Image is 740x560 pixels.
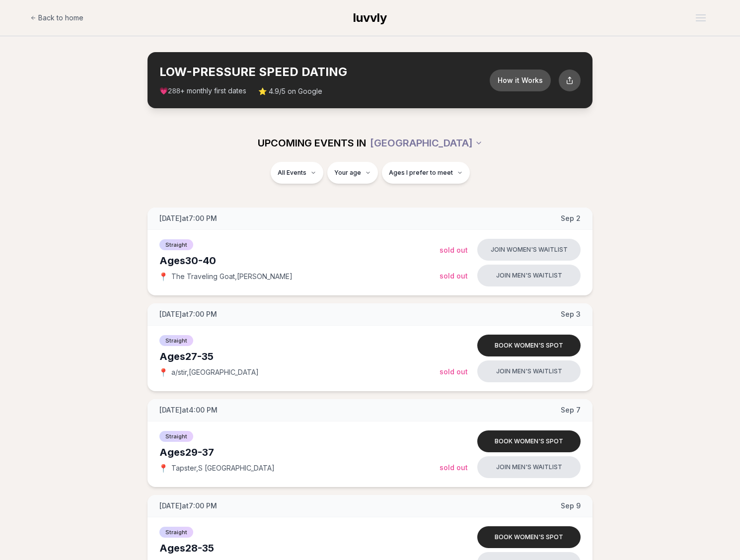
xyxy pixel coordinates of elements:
button: Book women's spot [477,335,581,356]
span: Sep 3 [561,309,581,319]
a: luvvly [353,10,387,26]
span: [DATE] at 7:00 PM [159,213,217,223]
button: Book women's spot [477,430,581,452]
span: Your age [334,169,361,177]
span: Sold Out [440,463,468,472]
span: Tapster , S [GEOGRAPHIC_DATA] [171,463,275,473]
div: Ages 27-35 [159,350,440,363]
span: 📍 [159,273,167,280]
button: Join men's waitlist [477,265,581,286]
span: Straight [159,239,193,250]
span: [DATE] at 7:00 PM [159,501,217,511]
span: 288 [168,87,180,95]
div: Ages 30-40 [159,254,440,268]
span: 📍 [159,464,167,472]
span: Sold Out [440,367,468,376]
span: UPCOMING EVENTS IN [258,136,366,150]
h2: LOW-PRESSURE SPEED DATING [159,64,490,80]
button: Open menu [692,10,710,25]
span: All Events [278,169,306,177]
button: [GEOGRAPHIC_DATA] [370,132,483,154]
span: Straight [159,431,193,442]
span: Sep 9 [561,501,581,511]
span: ⭐ 4.9/5 on Google [258,86,322,96]
span: The Traveling Goat , [PERSON_NAME] [171,272,293,281]
span: Back to home [38,13,83,23]
a: Back to home [30,8,83,28]
div: Ages 29-37 [159,445,440,459]
button: Ages I prefer to meet [382,162,470,184]
button: How it Works [490,70,551,91]
span: Straight [159,335,193,346]
div: Ages 28-35 [159,541,440,555]
span: luvvly [353,10,387,25]
button: All Events [271,162,323,184]
span: 📍 [159,368,167,376]
span: 💗 + monthly first dates [159,86,246,96]
span: Sold Out [440,272,468,280]
span: [DATE] at 7:00 PM [159,309,217,319]
span: Sep 7 [561,405,581,415]
span: a/stir , [GEOGRAPHIC_DATA] [171,367,259,377]
button: Your age [327,162,378,184]
span: [DATE] at 4:00 PM [159,405,218,415]
button: Join men's waitlist [477,456,581,478]
span: Sold Out [440,246,468,254]
button: Join women's waitlist [477,239,581,261]
button: Join men's waitlist [477,360,581,382]
span: Straight [159,527,193,538]
button: Book women's spot [477,526,581,548]
span: Sep 2 [561,213,581,223]
span: Ages I prefer to meet [389,169,453,177]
